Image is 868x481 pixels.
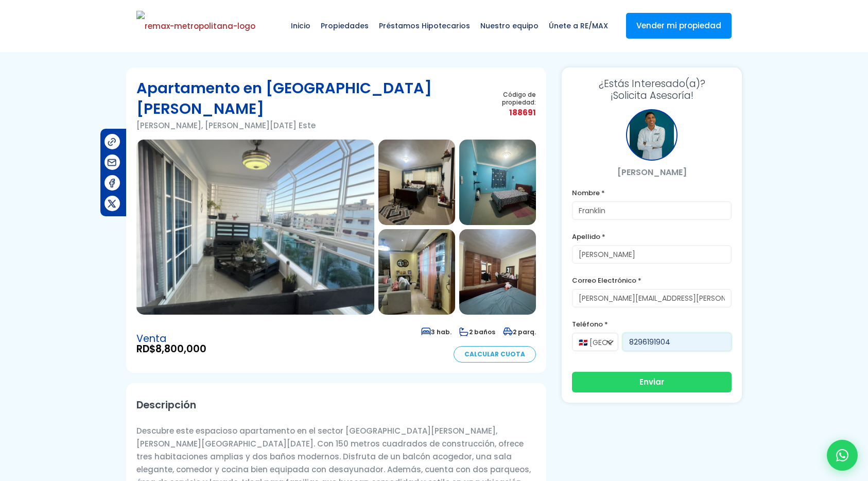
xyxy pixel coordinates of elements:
span: 2 parq. [503,328,536,336]
p: [PERSON_NAME], [PERSON_NAME][DATE] Este [136,119,480,132]
span: Préstamos Hipotecarios [374,10,475,41]
span: Propiedades [316,10,374,41]
span: Únete a RE/MAX [544,10,613,41]
span: ¿Estás Interesado(a)? [572,78,732,90]
span: 2 baños [459,328,495,336]
span: 3 hab. [421,328,452,336]
span: Venta [136,334,206,344]
span: Código de propiedad: [480,91,536,106]
p: [PERSON_NAME] [572,166,732,179]
label: Correo Electrónico * [572,274,732,287]
div: Franklin Marte Gonzalez [626,109,678,161]
button: Enviar [572,372,732,392]
label: Teléfono * [572,318,732,331]
a: Vender mi propiedad [626,13,732,39]
img: Compartir [107,157,117,168]
h2: Descripción [136,393,536,417]
input: 123-456-7890 [622,333,732,351]
a: Calcular Cuota [454,346,536,363]
img: Apartamento en Isabelita I [136,140,374,315]
img: Apartamento en Isabelita I [459,229,536,315]
span: 8,800,000 [155,342,206,356]
img: Compartir [107,178,117,188]
img: Apartamento en Isabelita I [378,140,455,225]
img: Compartir [107,198,117,209]
img: Compartir [107,136,117,147]
span: 188691 [480,106,536,119]
h1: Apartamento en [GEOGRAPHIC_DATA][PERSON_NAME] [136,78,480,119]
span: RD$ [136,344,206,354]
img: Apartamento en Isabelita I [378,229,455,315]
span: Inicio [286,10,316,41]
h3: ¡Solicita Asesoría! [572,78,732,101]
label: Apellido * [572,230,732,243]
label: Nombre * [572,186,732,199]
span: Nuestro equipo [475,10,544,41]
img: Apartamento en Isabelita I [459,140,536,225]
